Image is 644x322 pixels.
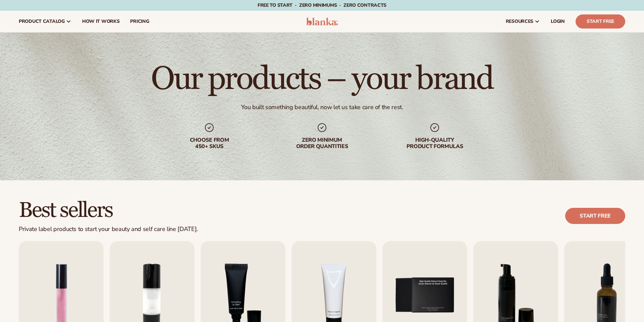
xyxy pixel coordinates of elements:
[130,19,149,24] span: pricing
[565,208,625,224] a: Start free
[306,17,338,26] img: logo
[545,11,570,32] a: LOGIN
[551,19,565,24] span: LOGIN
[82,19,120,24] span: How It Works
[77,11,125,32] a: How It Works
[125,11,154,32] a: pricing
[166,137,252,150] div: Choose from 450+ Skus
[19,226,198,233] div: Private label products to start your beauty and self care line [DATE].
[19,199,198,222] h2: Best sellers
[500,11,545,32] a: resources
[241,103,403,111] div: You built something beautiful, now let us take care of the rest.
[392,137,478,150] div: High-quality product formulas
[258,2,386,8] span: Free to start · ZERO minimums · ZERO contracts
[506,19,533,24] span: resources
[279,137,365,150] div: Zero minimum order quantities
[13,11,77,32] a: product catalog
[151,63,493,95] h1: Our products – your brand
[19,19,65,24] span: product catalog
[576,14,625,29] a: Start Free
